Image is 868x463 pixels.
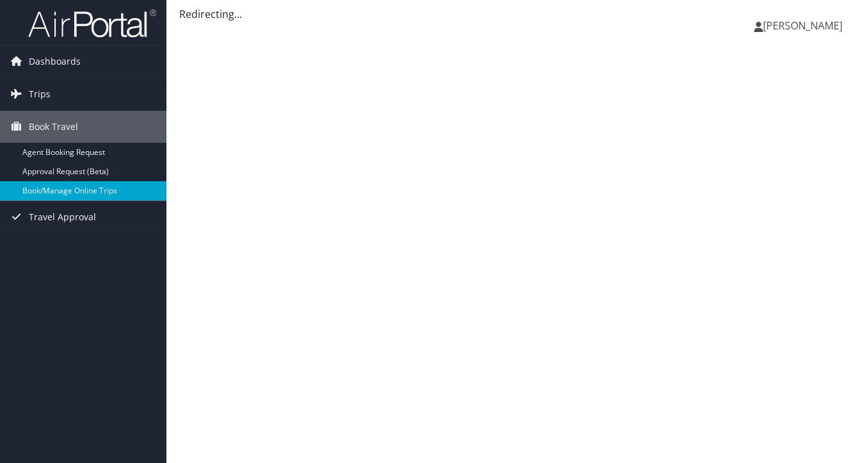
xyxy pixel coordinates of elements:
span: Travel Approval [29,201,96,233]
span: [PERSON_NAME] [763,19,842,33]
img: airportal-logo.png [28,8,156,38]
span: Book Travel [29,111,78,143]
div: Redirecting... [179,6,855,22]
span: Trips [29,78,51,110]
span: Dashboards [29,45,81,77]
a: [PERSON_NAME] [754,6,855,45]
